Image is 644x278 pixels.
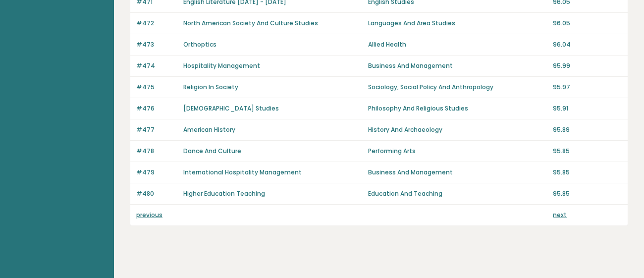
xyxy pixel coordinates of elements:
a: Hospitality Management [183,61,260,70]
a: American History [183,125,235,134]
p: History And Archaeology [368,125,547,134]
p: 95.99 [553,61,622,70]
p: #478 [136,147,177,156]
p: 95.89 [553,125,622,134]
a: North American Society And Culture Studies [183,19,318,27]
p: #474 [136,61,177,70]
p: 95.97 [553,83,622,92]
p: #473 [136,40,177,49]
p: Performing Arts [368,147,547,156]
p: #472 [136,19,177,28]
p: 96.04 [553,40,622,49]
p: 95.85 [553,189,622,198]
a: Higher Education Teaching [183,189,265,198]
p: Business And Management [368,168,547,177]
p: Allied Health [368,40,547,49]
p: #479 [136,168,177,177]
a: Orthoptics [183,40,216,49]
p: Philosophy And Religious Studies [368,104,547,113]
a: previous [136,211,162,219]
p: 96.05 [553,19,622,28]
p: Languages And Area Studies [368,19,547,28]
a: next [553,211,567,219]
p: #475 [136,83,177,92]
a: [DEMOGRAPHIC_DATA] Studies [183,104,279,112]
p: 95.85 [553,168,622,177]
a: Religion In Society [183,83,238,91]
a: Dance And Culture [183,147,241,155]
p: 95.85 [553,147,622,156]
p: Sociology, Social Policy And Anthropology [368,83,547,92]
a: International Hospitality Management [183,168,302,176]
p: #477 [136,125,177,134]
p: #480 [136,189,177,198]
p: Business And Management [368,61,547,70]
p: #476 [136,104,177,113]
p: Education And Teaching [368,189,547,198]
p: 95.91 [553,104,622,113]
